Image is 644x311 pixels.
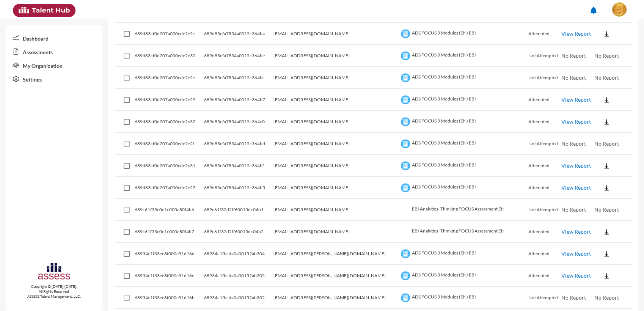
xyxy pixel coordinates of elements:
[273,133,399,155] td: [EMAIL_ADDRESS][DOMAIN_NAME]
[528,67,561,89] td: Not Attempted
[528,89,561,111] td: Attempted
[399,155,528,177] td: ADS FOCUS 3 Modules (EN) EBI
[204,199,273,221] td: 689c61f32d2ff60015dc04b1
[6,72,102,86] a: Settings
[399,287,528,309] td: ADS FOCUS 3 Modules (EN) EBI
[135,221,204,243] td: 689c61f33e0c1c000e80f4b7
[273,67,399,89] td: [EMAIL_ADDRESS][DOMAIN_NAME]
[204,133,273,155] td: 689d83cfa7834a0015c364bd
[204,243,273,265] td: 68934c1fbcda0a00152ab304
[399,265,528,287] td: ADS FOCUS 3 Modules (EN) EBI
[135,45,204,67] td: 689d83cf0d207a000ede2e30
[204,221,273,243] td: 689c61f32d2ff60015dc04b2
[594,206,619,213] span: No Report
[135,199,204,221] td: 689c61f33e0c1c000e80f4b6
[399,221,528,243] td: EBI Analytical Thinking FOCUS Assessment EN
[528,243,561,265] td: Attempted
[135,67,204,89] td: 689d83cf0d207a000ede2e2e
[204,177,273,199] td: 689d83cfa7834a0015c364b5
[273,243,399,265] td: [EMAIL_ADDRESS][PERSON_NAME][DOMAIN_NAME]
[528,45,561,67] td: Not Attempted
[399,67,528,89] td: ADS FOCUS 3 Modules (EN) EBI
[561,228,591,235] a: View Report
[204,89,273,111] td: 689d83cfa7834a0015c364b7
[273,45,399,67] td: [EMAIL_ADDRESS][DOMAIN_NAME]
[399,89,528,111] td: ADS FOCUS 3 Modules (EN) EBI
[594,294,619,301] span: No Report
[399,111,528,133] td: ADS FOCUS 3 Modules (EN) EBI
[399,45,528,67] td: ADS FOCUS 3 Modules (EN) EBI
[135,177,204,199] td: 689d83cf0d207a000ede2e27
[399,177,528,199] td: ADS FOCUS 3 Modules (EN) EBI
[204,265,273,287] td: 68934c1fbcda0a00152ab305
[399,23,528,45] td: ADS FOCUS 3 Modules (EN) EBI
[204,111,273,133] td: 689d83cfa7834a0015c364c0
[528,221,561,243] td: Attempted
[135,265,204,287] td: 68934c1f33ec8f000e51d16e
[589,6,598,15] mat-icon: notifications
[561,272,591,279] a: View Report
[273,287,399,309] td: [EMAIL_ADDRESS][PERSON_NAME][DOMAIN_NAME]
[6,284,102,299] p: Copyright © [DATE]-[DATE]. All Rights Reserved. ASSESS Talent Management, LLC.
[273,155,399,177] td: [EMAIL_ADDRESS][DOMAIN_NAME]
[204,45,273,67] td: 689d83cfa7834a0015c364be
[273,23,399,45] td: [EMAIL_ADDRESS][DOMAIN_NAME]
[6,58,102,72] a: My Organization
[561,162,591,169] a: View Report
[561,206,586,213] span: No Report
[273,111,399,133] td: [EMAIL_ADDRESS][DOMAIN_NAME]
[6,45,102,58] a: Assessments
[399,243,528,265] td: ADS FOCUS 3 Modules (EN) EBI
[135,89,204,111] td: 689d83cf0d207a000ede2e29
[204,287,273,309] td: 68934c1fbcda0a00152ab302
[273,199,399,221] td: [EMAIL_ADDRESS][DOMAIN_NAME]
[561,118,591,125] a: View Report
[561,30,591,37] a: View Report
[561,140,586,147] span: No Report
[135,155,204,177] td: 689d83cf0d207a000ede2e31
[561,250,591,257] a: View Report
[594,74,619,81] span: No Report
[399,133,528,155] td: ADS FOCUS 3 Modules (EN) EBI
[399,199,528,221] td: EBI Analytical Thinking FOCUS Assessment EN
[204,67,273,89] td: 689d83cfa7834a0015c364bc
[135,287,204,309] td: 68934c1f33ec8f000e51d16b
[528,199,561,221] td: Not Attempted
[273,177,399,199] td: [EMAIL_ADDRESS][DOMAIN_NAME]
[135,243,204,265] td: 68934c1f33ec8f000e51d16d
[37,262,71,283] img: assesscompany-logo.png
[273,89,399,111] td: [EMAIL_ADDRESS][DOMAIN_NAME]
[561,184,591,191] a: View Report
[204,155,273,177] td: 689d83cfa7834a0015c364bf
[528,265,561,287] td: Attempted
[273,265,399,287] td: [EMAIL_ADDRESS][PERSON_NAME][DOMAIN_NAME]
[561,294,586,301] span: No Report
[6,31,102,45] a: Dashboard
[528,111,561,133] td: Attempted
[135,133,204,155] td: 689d83cf0d207a000ede2e2f
[528,287,561,309] td: Not Attempted
[204,23,273,45] td: 689d83cfa7834a0015c364ba
[561,52,586,59] span: No Report
[528,133,561,155] td: Not Attempted
[135,23,204,45] td: 689d83cf0d207a000ede2e2c
[528,155,561,177] td: Attempted
[273,221,399,243] td: [EMAIL_ADDRESS][DOMAIN_NAME]
[528,177,561,199] td: Attempted
[561,74,586,81] span: No Report
[561,96,591,103] a: View Report
[528,23,561,45] td: Attempted
[135,111,204,133] td: 689d83cf0d207a000ede2e32
[594,140,619,147] span: No Report
[594,52,619,59] span: No Report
